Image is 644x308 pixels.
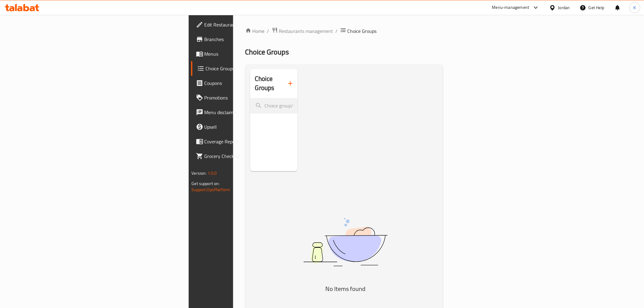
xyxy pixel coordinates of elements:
[205,36,291,43] span: Branches
[250,98,298,114] input: search
[269,202,422,282] img: dish.svg
[336,27,338,35] li: /
[191,105,296,120] a: Menu disclaimer
[558,4,570,11] div: Jordan
[191,47,296,61] a: Menus
[205,21,291,28] span: Edit Restaurant
[192,180,220,187] span: Get support on:
[191,17,296,32] a: Edit Restaurant
[205,50,291,58] span: Menus
[191,120,296,134] a: Upsell
[245,27,443,35] nav: breadcrumb
[348,27,377,35] span: Choice Groups
[205,152,291,160] span: Grocery Checklist
[205,94,291,101] span: Promotions
[191,32,296,47] a: Branches
[191,76,296,90] a: Coupons
[191,90,296,105] a: Promotions
[205,123,291,131] span: Upsell
[279,27,333,35] span: Restaurants management
[205,109,291,116] span: Menu disclaimer
[205,138,291,145] span: Coverage Report
[272,27,333,35] a: Restaurants management
[492,4,530,11] div: Menu-management
[206,65,291,72] span: Choice Groups
[192,169,207,177] span: Version:
[191,61,296,76] a: Choice Groups
[208,169,217,177] span: 1.0.0
[191,149,296,163] a: Grocery Checklist
[191,134,296,149] a: Coverage Report
[634,4,636,11] span: K
[192,186,230,194] a: Support.OpsPlatform
[205,79,291,87] span: Coupons
[269,284,422,294] h5: No Items found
